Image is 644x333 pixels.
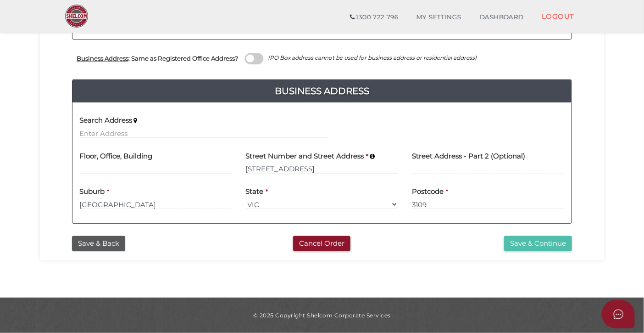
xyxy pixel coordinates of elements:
a: LOGOUT [533,7,583,26]
input: Enter Address [79,128,329,138]
h4: Business Address [72,84,572,98]
a: 1300 722 796 [341,8,407,27]
h4: State [246,188,264,196]
div: © 2025 Copyright Shelcom Corporate Services [47,311,597,319]
u: Business Address [77,55,128,62]
i: Keep typing in your address(including suburb) until it appears [370,153,375,159]
h4: Street Address - Part 2 (Optional) [412,152,525,160]
h4: Suburb [79,188,105,196]
a: MY SETTINGS [407,8,471,27]
input: Enter Address [246,164,399,174]
h4: Floor, Office, Building [79,152,152,160]
button: Open asap [602,300,635,328]
button: Cancel Order [293,236,350,251]
input: Postcode must be exactly 4 digits [412,199,565,209]
button: Save & Continue [504,236,572,251]
h4: Street Number and Street Address [246,152,364,160]
i: Keep typing in your address(including suburb) until it appears [133,118,137,124]
button: Save & Back [72,236,125,251]
h4: Search Address [79,117,132,124]
i: (PO Box address cannot be used for business address or residential address) [268,54,477,61]
h4: Postcode [412,188,444,196]
h4: : Same as Registered Office Address? [77,55,238,62]
a: DASHBOARD [471,8,533,27]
